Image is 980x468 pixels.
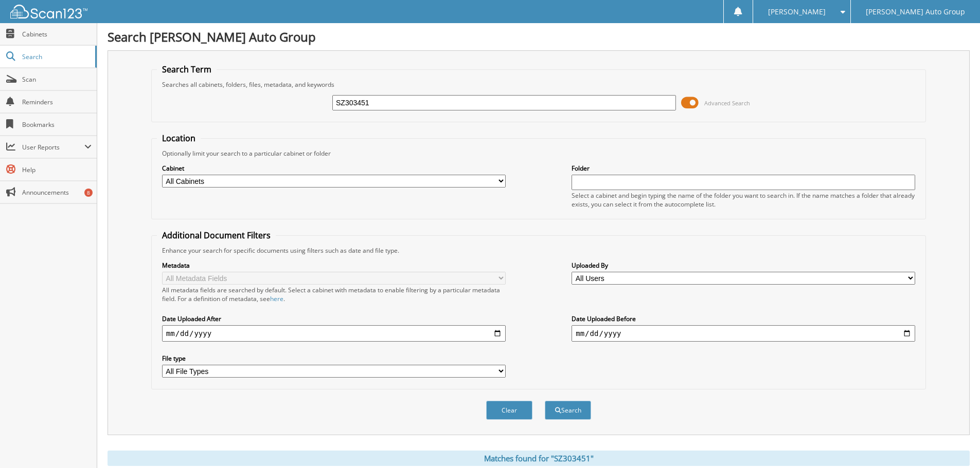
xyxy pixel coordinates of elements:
legend: Location [157,133,201,144]
label: Cabinet [162,164,506,173]
button: Search [545,401,591,420]
label: Date Uploaded Before [572,314,915,323]
input: end [572,325,915,342]
h1: Search [PERSON_NAME] Auto Group [108,28,970,45]
label: Metadata [162,261,506,270]
div: 8 [84,189,93,197]
span: Announcements [22,188,92,197]
span: Scan [22,75,92,84]
div: Matches found for "SZ303451" [108,451,970,466]
span: Help [22,165,92,174]
span: [PERSON_NAME] [768,9,826,15]
div: All metadata fields are searched by default. Select a cabinet with metadata to enable filtering b... [162,286,506,303]
legend: Search Term [157,64,217,75]
div: Enhance your search for specific documents using filters such as date and file type. [157,246,920,255]
div: Optionally limit your search to a particular cabinet or folder [157,149,920,158]
img: scan123-logo-white.svg [10,5,87,18]
label: Folder [572,164,915,173]
button: Clear [486,401,532,420]
div: Select a cabinet and begin typing the name of the folder you want to search in. If the name match... [572,191,915,209]
label: Uploaded By [572,261,915,270]
input: start [162,325,506,342]
a: here [270,294,283,303]
span: [PERSON_NAME] Auto Group [866,9,965,15]
span: User Reports [22,143,84,152]
label: File type [162,354,506,363]
span: Cabinets [22,30,92,39]
span: Advanced Search [704,99,750,107]
label: Date Uploaded After [162,314,506,323]
div: Searches all cabinets, folders, files, metadata, and keywords [157,80,920,89]
legend: Additional Document Filters [157,230,276,241]
span: Search [22,52,90,61]
span: Bookmarks [22,120,92,129]
span: Reminders [22,98,92,106]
